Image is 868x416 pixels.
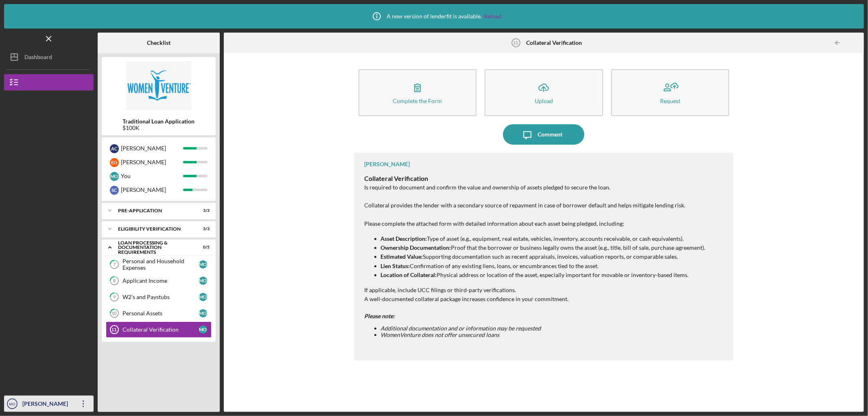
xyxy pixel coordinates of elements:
p: Supporting documentation such as recent appraisals, invoices, valuation reports, or comparable sa... [381,252,706,261]
div: Comment [538,124,562,145]
p: Confirmation of any existing liens, loans, or encumbrances tied to the asset. [381,262,706,271]
div: [PERSON_NAME] [121,183,183,197]
div: M O [199,277,207,285]
div: M O [199,260,207,269]
div: Eligibility Verification [118,227,189,231]
button: Complete the Form [359,69,477,116]
strong: Ownership Documentation: [381,244,451,251]
p: A well-documented collateral package increases confidence in your commitment. [365,295,706,304]
div: Personal Assets [122,310,199,317]
strong: Lien Status: [381,262,410,269]
div: 3 / 3 [195,227,210,231]
div: You [121,169,183,183]
div: S C [110,186,119,195]
div: M O [199,309,207,317]
tspan: 9 [113,295,116,300]
div: Applicant Income [122,277,199,284]
p: If applicable, include UCC filings or third-party verifications. [365,286,706,295]
a: 10Personal AssetsMO [106,305,212,321]
strong: Collateral Verification [365,174,429,182]
a: Reload [484,13,502,20]
p: Type of asset (e.g., equipment, real estate, vehicles, inventory, accounts receivable, or cash eq... [381,234,706,243]
div: [PERSON_NAME] [20,396,73,414]
div: Personal and Household Expenses [122,258,199,271]
div: Pre-Application [118,208,189,213]
div: Collateral Verification [122,326,199,333]
p: Proof that the borrower or business legally owns the asset (e.g., title, bill of sale, purchase a... [381,243,706,252]
a: 9W2's and PaystubsMO [106,289,212,305]
em: Additional documentation and or information may be requested [381,325,541,332]
tspan: 11 [513,40,518,45]
tspan: 8 [113,278,116,284]
p: Is required to document and confirm the value and ownership of assets pledged to secure the loan. [365,183,706,192]
div: Dashboard [24,49,52,67]
div: M O [110,172,119,181]
b: Checklist [147,40,171,46]
button: Upload [485,69,603,116]
b: Collateral Verification [526,40,582,46]
a: 8Applicant IncomeMO [106,273,212,289]
tspan: 10 [112,311,117,316]
div: W2's and Paystubs [122,294,199,300]
strong: Estimated Value: [381,253,423,260]
div: M O [199,293,207,301]
div: 3 / 3 [195,208,210,213]
div: [PERSON_NAME] [365,161,410,167]
em: WomenVenture does not offer unsecured loans [381,331,500,338]
div: Request [660,98,680,104]
b: Traditional Loan Application [123,118,195,125]
em: Please note: [365,313,395,319]
a: 11Collateral VerificationMO [106,321,212,338]
div: Upload [535,98,553,104]
div: A C [110,144,119,153]
div: $100K [123,125,195,131]
div: [PERSON_NAME] [121,141,183,155]
p: Collateral provides the lender with a secondary source of repayment in case of borrower default a... [365,201,706,210]
tspan: 11 [112,327,116,332]
div: E O [110,158,119,167]
div: Loan Processing & Documentation Requirements [118,240,189,255]
div: [PERSON_NAME] [121,155,183,169]
p: Please complete the attached form with detailed information about each asset being pledged, inclu... [365,219,706,228]
img: Product logo [102,61,216,110]
text: MO [9,402,15,406]
div: M O [199,326,207,334]
strong: Asset Description: [381,235,427,242]
p: Physical address or location of the asset, especially important for movable or inventory-based it... [381,271,706,280]
div: A new version of lenderfit is available. [367,6,502,26]
button: Dashboard [4,49,94,65]
strong: Location of Collateral: [381,271,437,278]
div: 0 / 5 [195,245,210,250]
div: Complete the Form [393,98,442,104]
button: MO[PERSON_NAME] [4,396,94,412]
button: Request [611,69,730,116]
tspan: 7 [113,262,116,267]
a: 7Personal and Household ExpensesMO [106,256,212,273]
button: Comment [503,124,584,145]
